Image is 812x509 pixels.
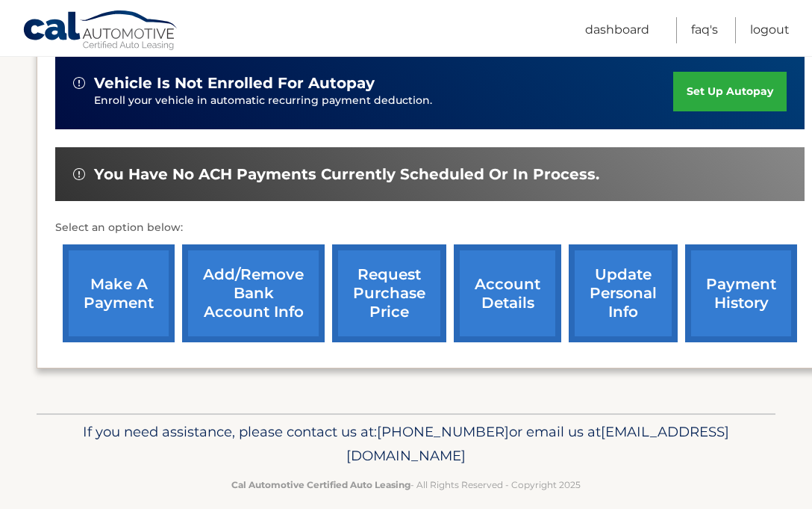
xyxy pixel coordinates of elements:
[346,423,729,464] span: [EMAIL_ADDRESS][DOMAIN_NAME]
[55,219,805,237] p: Select an option below:
[59,420,753,468] p: If you need assistance, please contact us at: or email us at
[750,17,790,43] a: Logout
[685,244,797,342] a: payment history
[73,168,85,180] img: alert-white.svg
[63,244,175,342] a: make a payment
[73,77,85,89] img: alert-white.svg
[182,244,325,342] a: Add/Remove bank account info
[94,74,375,93] span: vehicle is not enrolled for autopay
[585,17,649,43] a: Dashboard
[22,10,179,53] a: Cal Automotive
[59,477,753,493] p: - All Rights Reserved - Copyright 2025
[231,479,410,490] strong: Cal Automotive Certified Auto Leasing
[377,423,509,440] span: [PHONE_NUMBER]
[673,72,787,111] a: set up autopay
[454,244,561,342] a: account details
[94,93,673,109] p: Enroll your vehicle in automatic recurring payment deduction.
[94,165,599,184] span: You have no ACH payments currently scheduled or in process.
[691,17,718,43] a: FAQ's
[569,244,678,342] a: update personal info
[332,244,446,342] a: request purchase price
